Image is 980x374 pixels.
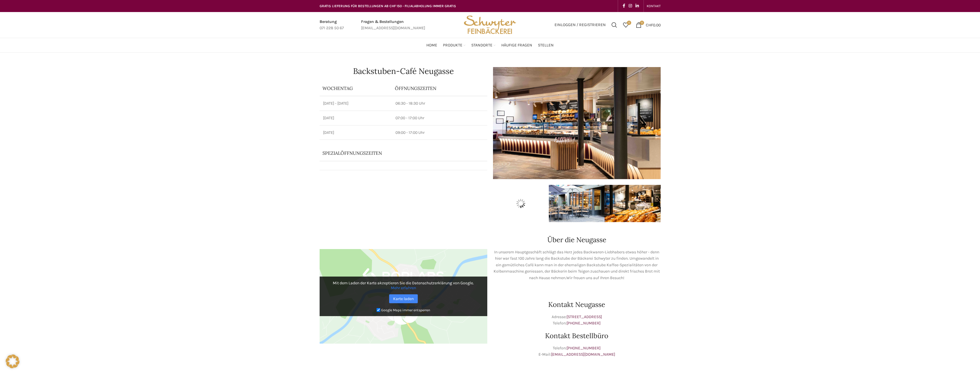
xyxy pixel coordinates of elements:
img: schwyter-12 [605,185,660,222]
div: Main navigation [317,40,664,51]
p: In unserem Hauptgeschäft schlägt das Herz jedes Backwaren-Liebhabers etwas höher - denn hier war ... [493,249,661,281]
p: 07:00 - 17:00 Uhr [395,115,484,121]
span: Wir freuen uns auf Ihren Besuch! [566,275,624,280]
h1: Backstuben-Café Neugasse [320,67,487,75]
h2: Über die Neugasse [493,236,661,243]
a: [PHONE_NUMBER] [567,346,601,350]
span: GRATIS LIEFERUNG FÜR BESTELLUNGEN AB CHF 150 - FILIALABHOLUNG IMMER GRATIS [320,4,456,8]
small: Google Maps immer entsperren [381,308,430,312]
a: Site logo [462,22,518,27]
p: Adresse: Telefon: [493,314,661,327]
a: [STREET_ADDRESS] [567,314,602,319]
span: Einloggen / Registrieren [555,23,606,27]
a: Infobox link [361,19,425,32]
span: 0 [640,21,644,25]
a: Stellen [538,40,554,51]
a: Karte laden [389,294,418,303]
div: Secondary navigation [644,0,664,12]
img: schwyter-61 [549,185,605,222]
span: Häufige Fragen [501,43,532,48]
p: 06:30 - 18:30 Uhr [395,101,484,106]
a: Häufige Fragen [501,40,532,51]
span: Produkte [443,43,462,48]
p: Wochentag [322,85,389,91]
img: Bäckerei Schwyter [462,12,518,38]
a: [EMAIL_ADDRESS][DOMAIN_NAME] [551,352,615,357]
h2: Kontakt Neugasse [493,301,661,308]
bdi: 0.00 [646,22,661,27]
input: Google Maps immer entsperren [377,308,380,312]
p: 09:00 - 17:00 Uhr [395,130,484,136]
a: Infobox link [320,19,344,32]
p: ÖFFNUNGSZEITEN [395,85,484,91]
p: [DATE] - [DATE] [323,101,389,106]
span: Standorte [471,43,492,48]
a: KONTAKT [647,0,661,12]
p: Mit dem Laden der Karte akzeptieren Sie die Datenschutzerklärung von Google. [324,281,483,290]
p: Spezialöffnungszeiten [322,150,468,156]
img: schwyter-17 [493,185,549,222]
a: Facebook social link [621,2,627,10]
p: [DATE] [323,115,389,121]
span: KONTAKT [647,4,661,8]
a: [PHONE_NUMBER] [567,321,601,326]
a: Mehr erfahren [391,285,416,290]
span: Stellen [538,43,554,48]
p: [DATE] [323,130,389,136]
a: Home [426,40,437,51]
a: Standorte [471,40,496,51]
p: Telefon: E-Mail: [493,345,661,358]
span: CHF [646,22,653,27]
a: Produkte [443,40,466,51]
img: Google Maps [320,249,487,344]
img: schwyter-10 [660,185,716,222]
h2: Kontakt Bestellbüro [493,332,661,339]
a: Einloggen / Registrieren [552,19,609,31]
a: 0 CHF0.00 [633,19,664,31]
span: 0 [627,21,631,25]
a: 0 [620,19,631,31]
a: Instagram social link [627,2,634,10]
div: Meine Wunschliste [620,19,631,31]
a: Linkedin social link [634,2,641,10]
a: Suchen [609,19,620,31]
span: Home [426,43,437,48]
